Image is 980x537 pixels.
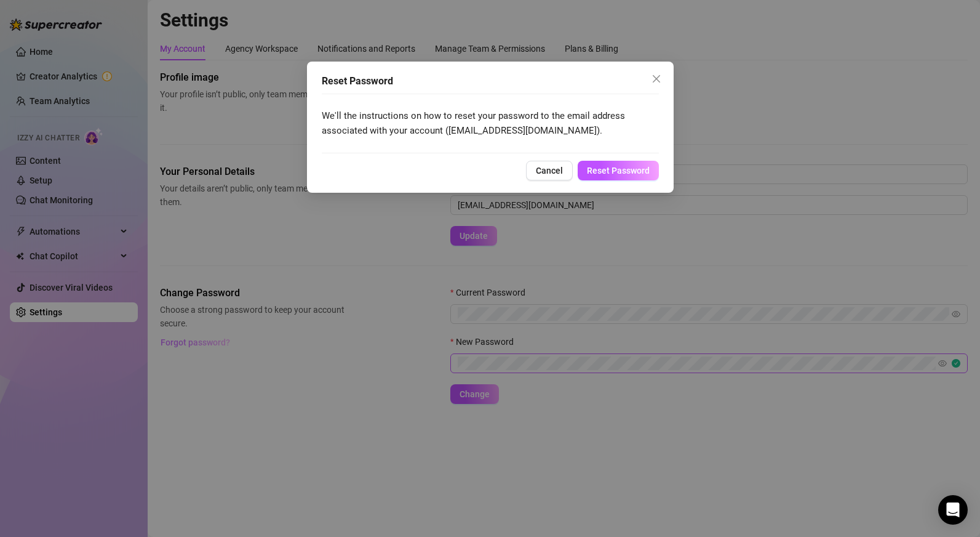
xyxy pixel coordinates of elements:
button: Reset Password [578,161,659,180]
div: Reset Password [322,74,659,89]
button: Cancel [526,161,573,180]
span: Close [647,74,666,84]
div: Open Intercom Messenger [938,495,968,525]
span: We'll the instructions on how to reset your password to the email address associated with your ac... [322,110,625,136]
span: Cancel [536,166,563,176]
button: Close [647,69,666,89]
span: Reset Password [587,166,650,176]
span: close [651,74,661,84]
